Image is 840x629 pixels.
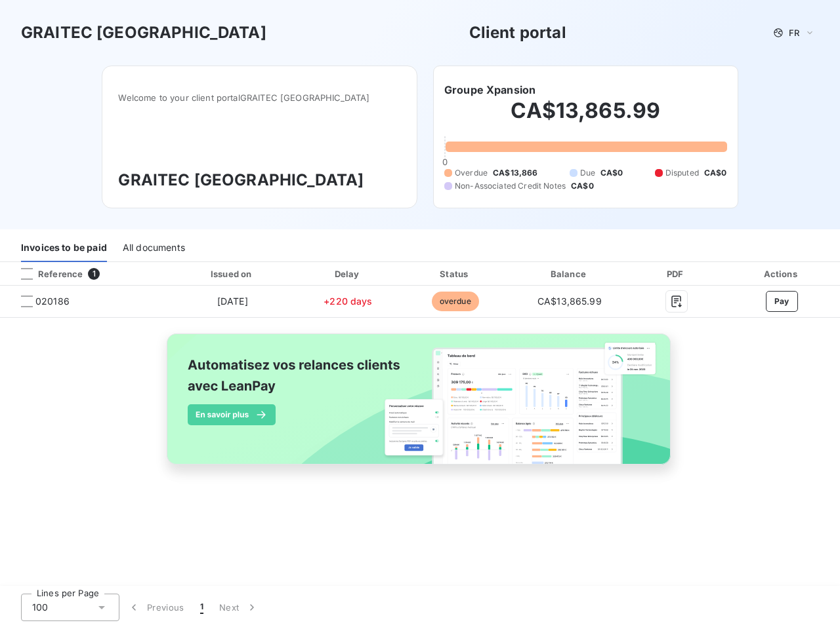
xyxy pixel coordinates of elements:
[200,601,203,614] span: 1
[21,21,266,45] h3: GRAITEC [GEOGRAPHIC_DATA]
[571,180,594,192] span: CA$0
[432,292,479,311] span: overdue
[403,267,507,280] div: Status
[789,28,799,38] span: FR
[118,168,401,192] h3: GRAITEC [GEOGRAPHIC_DATA]
[88,268,100,280] span: 1
[580,167,595,179] span: Due
[119,594,192,621] button: Previous
[665,167,699,179] span: Disputed
[444,82,535,98] h6: Groupe Xpansion
[493,167,537,179] span: CA$13,866
[118,92,401,103] span: Welcome to your client portal GRAITEC [GEOGRAPHIC_DATA]
[726,267,837,280] div: Actions
[211,594,266,621] button: Next
[455,167,488,179] span: Overdue
[217,295,248,307] span: [DATE]
[123,235,185,262] div: All documents
[324,295,372,307] span: +220 days
[469,21,566,45] h3: Client portal
[155,326,685,487] img: banner
[10,268,83,280] div: Reference
[192,594,211,621] button: 1
[298,267,398,280] div: Delay
[32,601,48,614] span: 100
[537,295,602,307] span: CA$13,865.99
[35,295,70,308] span: 020186
[513,267,626,280] div: Balance
[600,167,623,179] span: CA$0
[442,157,448,167] span: 0
[172,267,293,280] div: Issued on
[21,235,107,262] div: Invoices to be paid
[704,167,727,179] span: CA$0
[444,98,727,137] h2: CA$13,865.99
[766,291,798,312] button: Pay
[632,267,721,280] div: PDF
[455,180,566,192] span: Non-Associated Credit Notes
